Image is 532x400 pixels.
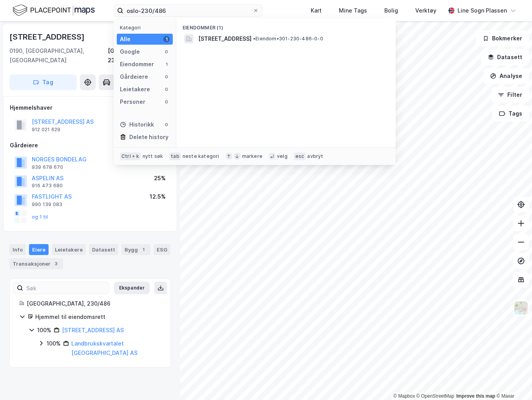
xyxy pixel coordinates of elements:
[35,312,161,322] div: Hjemmel til eiendomsrett
[163,86,170,92] div: 0
[143,153,163,159] div: nytt søk
[47,339,61,348] div: 100%
[253,36,323,42] span: Eiendom • 301-230-486-0-0
[163,61,170,67] div: 1
[458,6,507,15] div: Line Sogn Plassen
[176,18,396,33] div: Eiendommer (1)
[139,246,147,253] div: 1
[120,85,150,94] div: Leietakere
[120,152,141,160] div: Ctrl + k
[493,362,532,400] iframe: Chat Widget
[120,97,145,107] div: Personer
[163,49,170,55] div: 0
[154,174,166,183] div: 25%
[120,47,140,56] div: Google
[169,152,181,160] div: tab
[154,244,170,255] div: ESG
[415,6,436,15] div: Verktøy
[253,36,255,42] span: •
[108,46,171,65] div: [GEOGRAPHIC_DATA], 230/486
[384,6,398,15] div: Bolig
[123,5,253,16] input: Søk på adresse, matrikkel, gårdeiere, leietakere eller personer
[183,153,219,159] div: neste kategori
[27,299,161,308] div: [GEOGRAPHIC_DATA], 230/486
[114,282,150,294] button: Ekspander
[9,258,63,269] div: Transaksjoner
[120,60,154,69] div: Eiendommer
[52,244,86,255] div: Leietakere
[514,300,528,315] img: Z
[491,87,529,103] button: Filter
[120,34,130,44] div: Alle
[62,327,124,333] a: [STREET_ADDRESS] AS
[311,6,322,15] div: Kart
[163,36,170,42] div: 1
[120,120,154,129] div: Historikk
[23,282,109,294] input: Søk
[120,25,173,31] div: Kategori
[32,201,62,208] div: 990 139 083
[339,6,367,15] div: Mine Tags
[277,153,288,159] div: velg
[456,393,495,399] a: Improve this map
[163,121,170,128] div: 0
[9,46,108,65] div: 0190, [GEOGRAPHIC_DATA], [GEOGRAPHIC_DATA]
[9,31,86,43] div: [STREET_ADDRESS]
[10,103,170,112] div: Hjemmelshaver
[242,153,262,159] div: markere
[393,393,415,399] a: Mapbox
[71,340,138,356] a: Landbrukskvartalet [GEOGRAPHIC_DATA] AS
[9,244,26,255] div: Info
[37,326,51,335] div: 100%
[416,393,454,399] a: OpenStreetMap
[120,72,148,81] div: Gårdeiere
[32,164,63,170] div: 939 678 670
[9,74,77,90] button: Tag
[294,152,306,160] div: esc
[89,244,118,255] div: Datasett
[493,362,532,400] div: Kontrollprogram for chat
[481,49,529,65] button: Datasett
[198,34,252,43] span: [STREET_ADDRESS]
[13,4,95,17] img: logo.f888ab2527a4732fd821a326f86c7f29.svg
[32,127,60,133] div: 912 021 629
[10,141,170,150] div: Gårdeiere
[483,68,529,84] button: Analyse
[129,132,168,142] div: Delete history
[32,183,63,189] div: 916 473 680
[476,31,529,46] button: Bokmerker
[150,192,166,201] div: 12.5%
[29,244,49,255] div: Eiere
[52,260,60,268] div: 3
[163,74,170,80] div: 0
[163,99,170,105] div: 0
[121,244,150,255] div: Bygg
[307,153,323,159] div: avbryt
[492,106,529,121] button: Tags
